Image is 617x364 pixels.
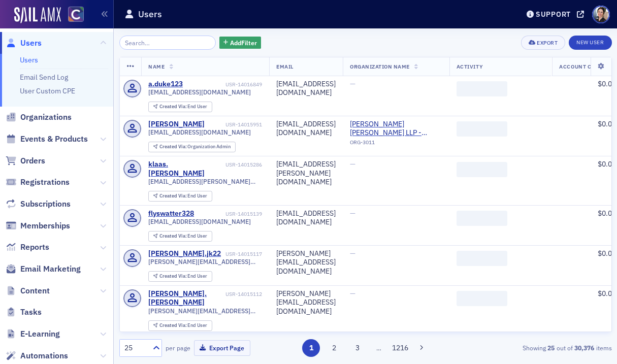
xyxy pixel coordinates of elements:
[159,273,188,279] span: Created Via :
[159,234,208,239] div: End User
[20,242,49,253] span: Reports
[166,343,190,352] label: per page
[159,103,188,110] span: Created Via :
[276,249,336,276] div: [PERSON_NAME][EMAIL_ADDRESS][DOMAIN_NAME]
[350,79,355,88] span: —
[138,8,162,20] h1: Users
[148,191,212,202] div: Created Via: End User
[185,81,263,88] div: USR-14016849
[159,193,208,199] div: End User
[6,112,72,123] a: Organizations
[20,55,38,64] a: Users
[148,80,183,89] a: a.duke123
[350,139,442,149] div: ORG-3011
[148,258,262,266] span: [PERSON_NAME][EMAIL_ADDRESS][DOMAIN_NAME]
[194,340,250,356] button: Export Page
[148,128,251,136] span: [EMAIL_ADDRESS][DOMAIN_NAME]
[457,251,507,266] span: ‌
[225,161,262,168] div: USR-14015286
[14,7,61,23] img: SailAMX
[372,343,386,352] span: …
[148,88,251,96] span: [EMAIL_ADDRESS][DOMAIN_NAME]
[598,119,616,128] span: $0.00
[148,102,212,112] div: Created Via: End User
[569,36,611,50] a: New User
[219,37,261,49] button: AddFilter
[148,231,212,242] div: Created Via: End User
[20,86,75,95] a: User Custom CPE
[276,160,336,187] div: [EMAIL_ADDRESS][PERSON_NAME][DOMAIN_NAME]
[302,339,320,357] button: 1
[457,211,507,226] span: ‌
[148,160,224,178] div: klaas.[PERSON_NAME]
[148,249,221,258] a: [PERSON_NAME].jk22
[598,159,616,169] span: $0.00
[276,289,336,316] div: [PERSON_NAME][EMAIL_ADDRESS][DOMAIN_NAME]
[148,271,212,282] div: Created Via: End User
[159,322,188,328] span: Created Via :
[6,328,60,340] a: E-Learning
[159,323,208,328] div: End User
[326,339,343,357] button: 2
[159,192,188,199] span: Created Via :
[159,143,188,150] span: Created Via :
[148,120,205,129] a: [PERSON_NAME]
[350,63,410,70] span: Organization Name
[148,178,262,185] span: [EMAIL_ADDRESS][PERSON_NAME][DOMAIN_NAME]
[20,38,42,49] span: Users
[348,339,366,357] button: 3
[457,81,507,96] span: ‌
[20,177,70,188] span: Registrations
[20,263,81,275] span: Email Marketing
[148,307,262,315] span: [PERSON_NAME][EMAIL_ADDRESS][DOMAIN_NAME]
[276,209,336,227] div: [EMAIL_ADDRESS][DOMAIN_NAME]
[6,307,42,318] a: Tasks
[6,134,88,145] a: Events & Products
[391,339,409,357] button: 1216
[521,36,565,50] button: Export
[61,7,84,24] a: View Homepage
[6,155,45,167] a: Orders
[350,209,355,218] span: —
[546,343,557,352] strong: 25
[124,343,147,353] div: 25
[20,73,68,82] a: Email Send Log
[559,63,607,70] span: Account Credit
[598,209,616,218] span: $0.00
[68,7,84,22] img: SailAMX
[6,198,71,210] a: Subscriptions
[20,328,60,340] span: E-Learning
[573,343,596,352] strong: 30,376
[148,289,224,307] a: [PERSON_NAME].[PERSON_NAME]
[350,120,442,138] span: Eide Bailly LLP - Denver
[350,249,355,258] span: —
[6,263,81,275] a: Email Marketing
[196,211,263,217] div: USR-14015139
[457,63,483,70] span: Activity
[598,289,616,298] span: $0.00
[350,289,355,298] span: —
[148,142,236,152] div: Created Via: Organization Admin
[159,144,231,150] div: Organization Admin
[350,159,355,169] span: —
[20,134,88,145] span: Events & Products
[20,112,72,123] span: Organizations
[457,291,507,306] span: ‌
[207,121,263,128] div: USR-14015951
[20,285,50,296] span: Content
[20,155,45,167] span: Orders
[592,6,610,23] span: Profile
[20,198,71,210] span: Subscriptions
[276,120,336,138] div: [EMAIL_ADDRESS][DOMAIN_NAME]
[6,38,42,49] a: Users
[454,343,611,352] div: Showing out of items
[148,320,212,331] div: Created Via: End User
[598,79,616,88] span: $0.00
[159,274,208,279] div: End User
[6,177,70,188] a: Registrations
[159,104,208,110] div: End User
